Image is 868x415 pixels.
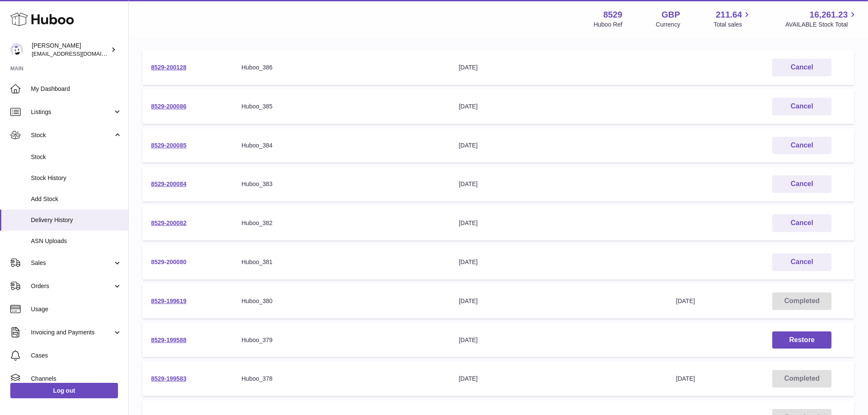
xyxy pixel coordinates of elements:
a: 8529-200128 [151,64,187,71]
span: My Dashboard [31,85,122,93]
a: 8529-199619 [151,298,187,304]
div: [DATE] [459,219,659,227]
span: Channels [31,375,122,383]
div: Currency [656,21,680,29]
div: Huboo_385 [242,102,442,111]
a: 8529-199588 [151,337,187,343]
div: [DATE] [459,297,659,305]
a: 8529-200086 [151,103,187,110]
span: Stock [31,153,122,161]
div: Huboo_382 [242,219,442,227]
a: 8529-200085 [151,142,187,149]
div: [DATE] [459,141,659,150]
div: Huboo Ref [594,21,623,29]
span: Stock [31,131,113,139]
div: Huboo_384 [242,141,442,150]
span: 211.64 [716,9,742,21]
span: [DATE] [676,375,695,382]
span: Add Stock [31,195,122,203]
img: admin@redgrass.ch [10,43,23,56]
span: Listings [31,108,113,116]
a: 16,261.23 AVAILABLE Stock Total [785,9,858,29]
div: [DATE] [459,375,659,383]
div: [DATE] [459,336,659,344]
div: [DATE] [459,180,659,188]
div: Huboo_386 [242,63,442,72]
a: 8529-200082 [151,220,187,226]
a: 8529-200080 [151,259,187,265]
a: 211.64 Total sales [714,9,752,29]
span: Orders [31,282,113,290]
strong: GBP [662,9,680,21]
button: Cancel [772,137,832,154]
span: [EMAIL_ADDRESS][DOMAIN_NAME] [32,50,126,57]
button: Cancel [772,175,832,193]
div: [DATE] [459,258,659,266]
span: Sales [31,259,113,267]
div: Huboo_378 [242,375,442,383]
div: Huboo_380 [242,297,442,305]
button: Cancel [772,98,832,115]
button: Cancel [772,253,832,271]
span: Total sales [714,21,752,29]
span: Delivery History [31,216,122,224]
div: [PERSON_NAME] [32,42,109,58]
span: Invoicing and Payments [31,328,113,337]
button: Cancel [772,59,832,76]
span: 16,261.23 [810,9,848,21]
a: Log out [10,383,118,398]
span: Usage [31,305,122,313]
button: Restore [772,331,832,349]
strong: 8529 [603,9,623,21]
span: Cases [31,352,122,360]
div: Huboo_379 [242,336,442,344]
button: Cancel [772,214,832,232]
span: ASN Uploads [31,237,122,245]
a: 8529-200084 [151,180,187,187]
div: Huboo_381 [242,258,442,266]
span: AVAILABLE Stock Total [785,21,858,29]
span: Stock History [31,174,122,182]
span: [DATE] [676,298,695,304]
div: [DATE] [459,102,659,111]
div: Huboo_383 [242,180,442,188]
div: [DATE] [459,63,659,72]
a: 8529-199583 [151,375,187,382]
